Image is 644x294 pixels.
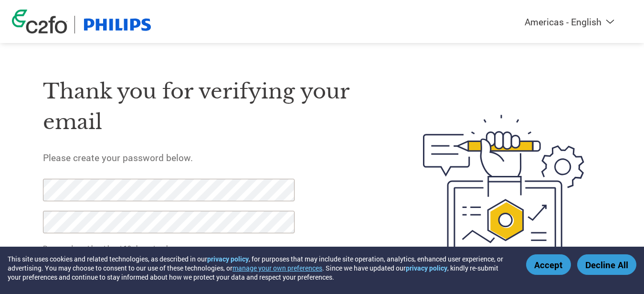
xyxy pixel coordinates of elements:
[82,16,153,33] img: Philips
[232,263,322,272] button: manage your own preferences
[43,152,378,163] h5: Please create your password below.
[43,243,298,253] p: Password must be at least 12 characters long
[526,254,571,275] button: Accept
[43,76,378,138] h1: Thank you for verifying your email
[406,263,447,272] a: privacy policy
[577,254,636,275] button: Decline All
[12,10,67,33] img: c2fo logo
[207,254,249,263] a: privacy policy
[8,254,512,282] div: This site uses cookies and related technologies, as described in our , for purposes that may incl...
